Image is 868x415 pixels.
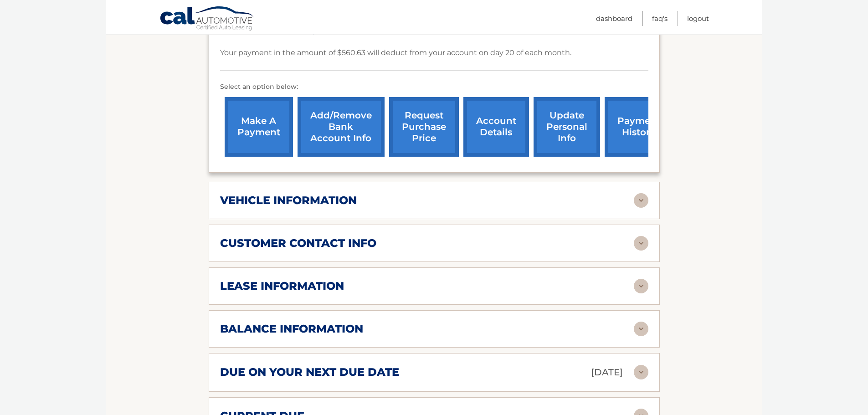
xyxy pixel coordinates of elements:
[389,97,459,157] a: request purchase price
[634,193,648,208] img: accordion-rest.svg
[463,97,529,157] a: account details
[220,236,376,250] h2: customer contact info
[652,11,668,26] a: FAQ's
[220,82,648,92] p: Select an option below:
[634,365,648,379] img: accordion-rest.svg
[634,322,648,336] img: accordion-rest.svg
[596,11,632,26] a: Dashboard
[159,6,255,32] a: Cal Automotive
[220,365,399,379] h2: due on your next due date
[225,97,293,157] a: make a payment
[220,279,344,293] h2: lease information
[605,97,673,157] a: payment history
[220,322,363,336] h2: balance information
[298,97,385,157] a: Add/Remove bank account info
[591,364,623,380] p: [DATE]
[634,236,648,251] img: accordion-rest.svg
[534,97,600,157] a: update personal info
[220,46,571,59] p: Your payment in the amount of $560.63 will deduct from your account on day 20 of each month.
[634,279,648,293] img: accordion-rest.svg
[220,194,357,207] h2: vehicle information
[233,26,317,35] span: Enrolled For Auto Pay
[687,11,709,26] a: Logout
